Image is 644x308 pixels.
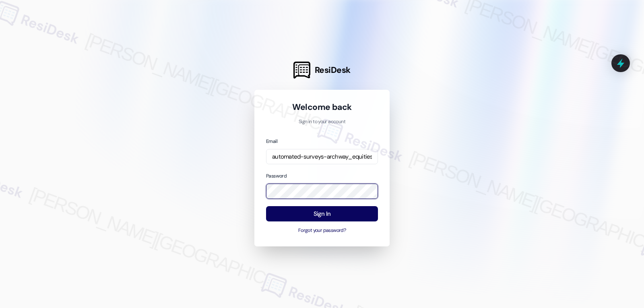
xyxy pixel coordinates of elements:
h1: Welcome back [266,101,378,113]
p: Sign in to your account [266,118,378,126]
span: ResiDesk [315,64,351,76]
label: Email [266,138,277,145]
button: Forgot your password? [266,227,378,234]
input: name@example.com [266,149,378,165]
button: Sign In [266,206,378,222]
label: Password [266,173,287,179]
img: ResiDesk Logo [293,62,310,79]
